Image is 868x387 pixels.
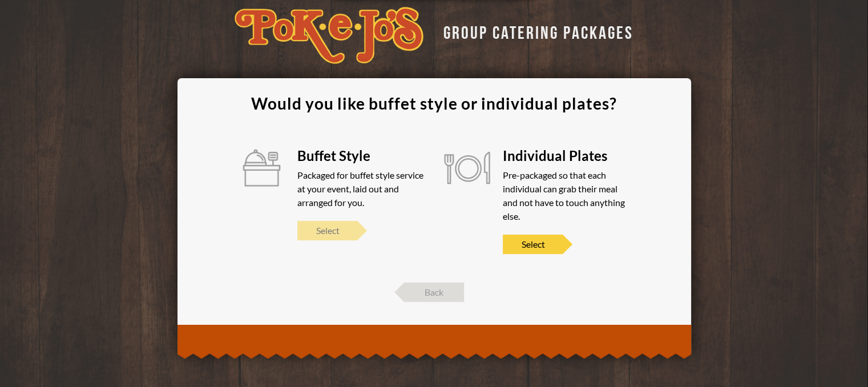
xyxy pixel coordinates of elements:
div: Individual Plates [503,149,631,163]
div: Would you like buffet style or individual plates? [251,95,617,111]
div: GROUP CATERING PACKAGES [435,19,633,42]
img: logo-34603ddf.svg [235,7,423,64]
div: Packaged for buffet style service at your event, laid out and arranged for you. [297,168,425,209]
div: Pre-packaged so that each individual can grab their meal and not have to touch anything else. [503,168,631,223]
span: Select [503,235,563,254]
img: Image of a buffet [237,149,286,187]
span: Select [297,221,357,240]
div: Buffet Style [297,149,425,163]
img: Image of a fork, plate, and knife [443,149,492,187]
span: Back [404,283,464,302]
